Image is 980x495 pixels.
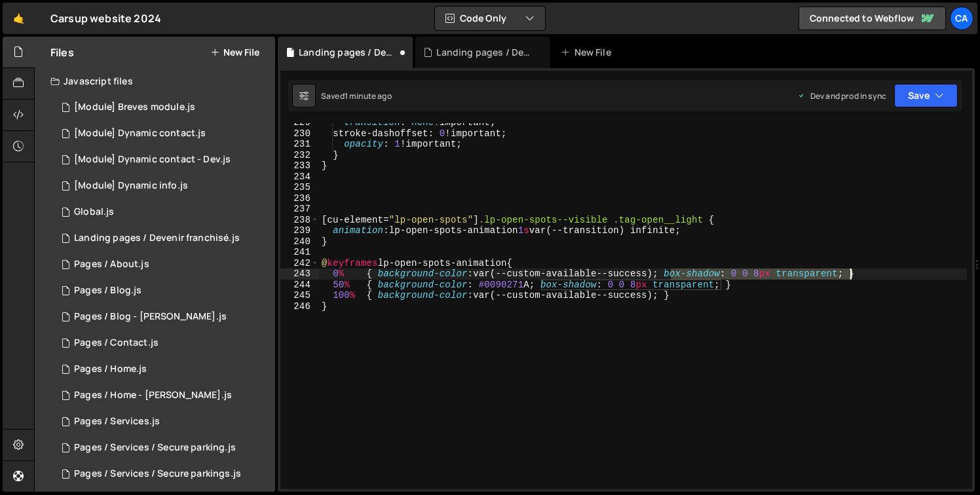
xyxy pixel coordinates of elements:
[280,215,319,226] div: 238
[280,247,319,258] div: 241
[280,193,319,204] div: 236
[50,199,275,225] div: 11488/27090.js
[50,304,275,330] div: 11488/29924.js
[345,90,392,101] div: 1 minute ago
[50,94,275,120] div: 11488/30026.js
[321,90,392,101] div: Saved
[280,128,319,139] div: 230
[299,46,397,59] div: Landing pages / Devenir franchisé.css
[74,390,232,401] div: Pages / Home - [PERSON_NAME].js
[50,409,275,435] div: 11488/27107.js
[280,172,319,183] div: 234
[797,90,886,101] div: Dev and prod in sync
[50,147,275,173] div: 11488/41321.js
[74,468,241,480] div: Pages / Services / Secure parkings.js
[280,182,319,193] div: 235
[280,117,319,128] div: 229
[280,290,319,301] div: 245
[50,461,275,487] div: 11488/27100.js
[74,337,159,349] div: Pages / Contact.js
[561,46,616,59] div: New File
[280,301,319,312] div: 246
[50,45,74,60] h2: Files
[50,435,275,461] div: 11488/27101.js
[74,101,195,113] div: [Module] Breves module.js
[280,160,319,172] div: 233
[50,330,275,356] div: 11488/27105.js
[799,7,946,30] a: Connected to Webflow
[74,232,240,244] div: Landing pages / Devenir franchisé.js
[210,47,259,58] button: New File
[280,236,319,247] div: 240
[74,128,206,139] div: [Module] Dynamic contact.js
[74,311,227,323] div: Pages / Blog - [PERSON_NAME].js
[35,68,275,94] div: Javascript files
[50,251,275,278] div: 11488/27102.js
[74,363,147,375] div: Pages / Home.js
[280,225,319,236] div: 239
[74,259,149,270] div: Pages / About.js
[280,150,319,161] div: 232
[894,84,958,107] button: Save
[280,280,319,291] div: 244
[950,7,973,30] a: Ca
[436,46,535,59] div: Landing pages / Devenir franchisé.js
[50,10,161,26] div: Carsup website 2024
[3,3,35,34] a: 🤙
[435,7,545,30] button: Code Only
[74,416,160,428] div: Pages / Services.js
[280,139,319,150] div: 231
[50,382,275,409] div: 11488/29909.js
[50,356,275,382] div: 11488/27106.js
[74,206,114,218] div: Global.js
[50,120,275,147] div: 11488/27097.js
[74,154,231,166] div: [Module] Dynamic contact - Dev.js
[50,225,275,251] div: 11488/45869.js
[74,285,141,297] div: Pages / Blog.js
[280,204,319,215] div: 237
[280,258,319,269] div: 242
[280,268,319,280] div: 243
[50,278,275,304] div: 11488/27104.js
[74,180,188,192] div: [Module] Dynamic info.js
[50,173,275,199] div: 11488/27098.js
[74,442,236,454] div: Pages / Services / Secure parking.js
